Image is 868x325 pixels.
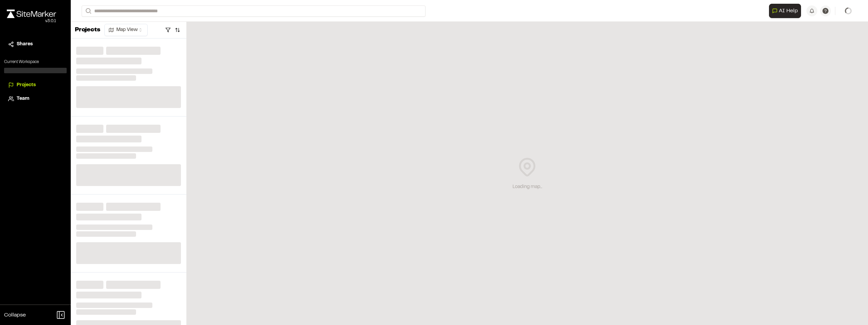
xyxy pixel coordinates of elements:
p: Projects [75,26,100,35]
button: Search [82,5,94,17]
a: Shares [8,41,63,48]
a: Projects [8,81,63,89]
p: Current Workspace [4,59,67,65]
div: Loading map... [513,183,542,191]
span: Projects [17,81,36,89]
span: Collapse [4,311,26,319]
a: Team [8,95,63,103]
button: Open AI Assistant [769,4,801,18]
img: rebrand.png [7,10,56,18]
span: AI Help [779,7,798,15]
div: Open AI Assistant [769,4,804,18]
span: Team [17,95,29,103]
span: Shares [17,41,33,48]
div: Oh geez...please don't... [7,18,56,24]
